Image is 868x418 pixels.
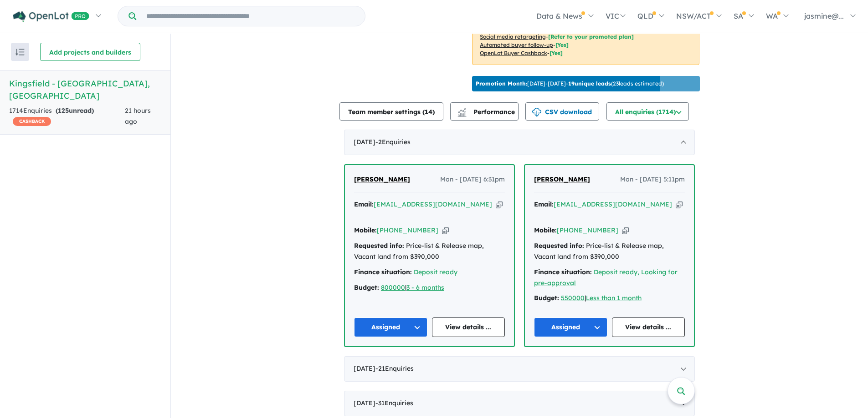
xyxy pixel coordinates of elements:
[606,102,689,121] button: All enquiries (1714)
[56,106,94,115] strong: ( unread)
[534,226,557,234] strong: Mobile:
[344,130,695,155] div: [DATE]
[375,138,411,146] span: - 2 Enquir ies
[561,294,585,302] a: 550000
[534,242,584,250] strong: Requested info:
[586,294,642,302] a: Less than 1 month
[476,80,527,87] b: Promotion Month:
[432,317,505,337] a: View details ...
[676,200,683,209] button: Copy
[354,282,505,293] div: |
[534,200,554,208] strong: Email:
[138,6,363,26] input: Try estate name, suburb, builder or developer
[354,226,377,234] strong: Mobile:
[534,317,607,337] button: Assigned
[354,268,412,276] strong: Finance situation:
[339,102,443,121] button: Team member settings (14)
[374,200,492,208] a: [EMAIL_ADDRESS][DOMAIN_NAME]
[414,268,457,276] a: Deposit ready
[406,283,444,292] a: 3 - 6 months
[15,49,25,55] img: sort.svg
[458,108,466,113] img: line-chart.svg
[534,294,559,302] strong: Budget:
[480,41,553,48] u: Automated buyer follow-up
[442,226,449,235] button: Copy
[534,293,685,304] div: |
[550,50,563,56] span: [Yes]
[557,226,618,234] a: [PHONE_NUMBER]
[13,11,89,22] img: Openlot PRO Logo White
[534,268,678,287] a: Deposit ready, Looking for pre-approval
[40,43,140,61] button: Add projects and builders
[375,364,414,373] span: - 21 Enquir ies
[9,106,125,127] div: 1714 Enquir ies
[548,33,634,40] span: [Refer to your promoted plan]
[375,399,413,407] span: - 31 Enquir ies
[534,241,685,262] div: Price-list & Release map, Vacant land from $390,000
[354,175,410,183] span: [PERSON_NAME]
[344,391,695,416] div: [DATE]
[13,117,51,126] span: CASHBACK
[480,33,546,40] u: Social media retargeting
[344,356,695,382] div: [DATE]
[622,226,629,235] button: Copy
[480,50,547,56] u: OpenLot Buyer Cashback
[354,241,505,262] div: Price-list & Release map, Vacant land from $390,000
[554,200,672,208] a: [EMAIL_ADDRESS][DOMAIN_NAME]
[612,317,685,337] a: View details ...
[496,200,503,209] button: Copy
[125,106,151,126] span: 21 hours ago
[58,106,69,115] span: 125
[425,108,432,116] span: 14
[354,242,404,250] strong: Requested info:
[620,174,685,185] span: Mon - [DATE] 5:11pm
[534,174,590,185] a: [PERSON_NAME]
[354,174,410,185] a: [PERSON_NAME]
[804,11,844,20] span: jasmine@...
[381,283,405,292] a: 800000
[354,200,374,208] strong: Email:
[534,268,592,276] strong: Finance situation:
[568,80,611,87] b: 19 unique leads
[532,108,541,117] img: download icon
[459,108,515,116] span: Performance
[377,226,438,234] a: [PHONE_NUMBER]
[354,317,427,337] button: Assigned
[450,102,519,121] button: Performance
[476,80,664,88] p: [DATE] - [DATE] - ( 23 leads estimated)
[555,41,569,48] span: [Yes]
[354,283,379,292] strong: Budget:
[525,102,599,121] button: CSV download
[534,175,590,183] span: [PERSON_NAME]
[9,77,161,102] h5: Kingsfield - [GEOGRAPHIC_DATA] , [GEOGRAPHIC_DATA]
[440,174,505,185] span: Mon - [DATE] 6:31pm
[457,111,467,117] img: bar-chart.svg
